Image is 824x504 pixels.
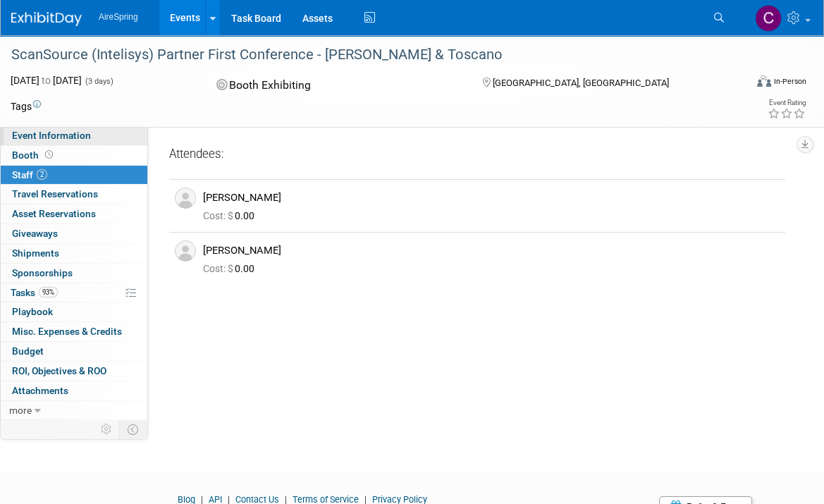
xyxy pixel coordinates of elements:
[203,263,260,274] span: 0.00
[203,210,235,221] span: Cost: $
[42,149,56,160] span: Booth not reserved yet
[39,75,53,86] span: to
[1,166,147,185] a: Staff2
[682,73,806,94] div: Event Format
[12,188,98,199] span: Travel Reservations
[12,130,91,141] span: Event Information
[6,42,729,68] div: ScanSource (Intelisys) Partner First Conference - [PERSON_NAME] & Toscano
[12,228,58,239] span: Giveaways
[1,381,147,400] a: Attachments
[755,5,782,32] img: Christine Silvestri
[757,75,771,87] img: Format-Inperson.png
[773,76,806,87] div: In-Person
[119,420,148,438] td: Toggle Event Tabs
[1,204,147,223] a: Asset Reservations
[12,208,96,219] span: Asset Reservations
[12,306,53,317] span: Playbook
[203,210,260,221] span: 0.00
[768,99,806,106] div: Event Rating
[12,385,68,396] span: Attachments
[12,267,73,278] span: Sponsorships
[12,169,47,180] span: Staff
[203,263,235,274] span: Cost: $
[12,149,56,161] span: Booth
[1,362,147,381] a: ROI, Objectives & ROO
[203,244,780,257] div: [PERSON_NAME]
[1,146,147,165] a: Booth
[11,75,82,86] span: [DATE] [DATE]
[169,146,785,164] div: Attendees:
[37,169,47,180] span: 2
[212,73,460,98] div: Booth Exhibiting
[1,185,147,204] a: Travel Reservations
[12,326,122,337] span: Misc. Expenses & Credits
[11,287,58,298] span: Tasks
[1,224,147,243] a: Giveaways
[84,77,113,86] span: (3 days)
[493,78,669,88] span: [GEOGRAPHIC_DATA], [GEOGRAPHIC_DATA]
[1,126,147,145] a: Event Information
[9,405,32,416] span: more
[99,12,138,22] span: AireSpring
[39,287,58,297] span: 93%
[12,365,106,376] span: ROI, Objectives & ROO
[94,420,119,438] td: Personalize Event Tab Strip
[12,345,44,357] span: Budget
[11,12,82,26] img: ExhibitDay
[1,322,147,341] a: Misc. Expenses & Credits
[175,240,196,262] img: Associate-Profile-5.png
[12,247,59,259] span: Shipments
[175,188,196,209] img: Associate-Profile-5.png
[1,264,147,283] a: Sponsorships
[1,342,147,361] a: Budget
[1,283,147,302] a: Tasks93%
[203,191,780,204] div: [PERSON_NAME]
[11,99,41,113] td: Tags
[1,244,147,263] a: Shipments
[1,302,147,321] a: Playbook
[1,401,147,420] a: more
